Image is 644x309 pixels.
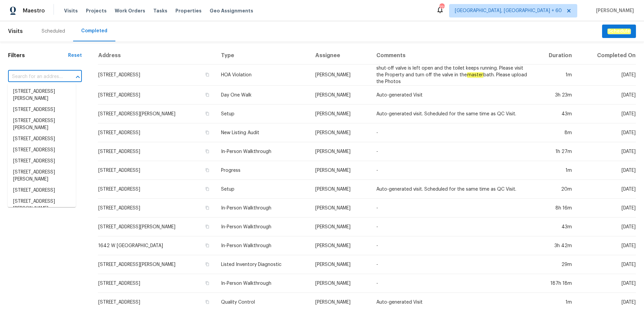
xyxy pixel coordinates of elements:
[216,274,310,293] td: In-Person Walkthrough
[371,123,532,142] td: -
[98,218,216,236] td: [STREET_ADDRESS][PERSON_NAME]
[607,29,631,34] em: Schedule
[532,123,577,142] td: 8m
[577,123,636,142] td: [DATE]
[532,218,577,236] td: 43m
[310,123,371,142] td: [PERSON_NAME]
[98,65,216,86] td: [STREET_ADDRESS]
[371,255,532,274] td: -
[371,105,532,123] td: Auto-generated visit. Scheduled for the same time as QC Visit.
[98,105,216,123] td: [STREET_ADDRESS][PERSON_NAME]
[204,224,210,230] button: Copy Address
[98,123,216,142] td: [STREET_ADDRESS]
[98,274,216,293] td: [STREET_ADDRESS]
[532,65,577,86] td: 1m
[204,299,210,305] button: Copy Address
[310,236,371,255] td: [PERSON_NAME]
[371,236,532,255] td: -
[8,167,76,185] li: [STREET_ADDRESS][PERSON_NAME]
[577,142,636,161] td: [DATE]
[467,72,483,78] em: master
[8,86,76,104] li: [STREET_ADDRESS][PERSON_NAME]
[310,180,371,199] td: [PERSON_NAME]
[204,242,210,248] button: Copy Address
[371,199,532,218] td: -
[8,52,68,59] h1: Filters
[8,145,76,156] li: [STREET_ADDRESS]
[115,7,145,14] span: Work Orders
[532,180,577,199] td: 20m
[310,161,371,180] td: [PERSON_NAME]
[577,274,636,293] td: [DATE]
[216,86,310,105] td: Day One Walk
[216,142,310,161] td: In-Person Walkthrough
[532,86,577,105] td: 3h 23m
[371,142,532,161] td: -
[532,274,577,293] td: 187h 18m
[204,129,210,136] button: Copy Address
[42,28,65,35] div: Scheduled
[8,115,76,133] li: [STREET_ADDRESS][PERSON_NAME]
[204,111,210,117] button: Copy Address
[371,47,532,65] th: Comments
[577,161,636,180] td: [DATE]
[153,8,167,13] span: Tasks
[98,86,216,105] td: [STREET_ADDRESS]
[216,65,310,86] td: HOA Violation
[216,161,310,180] td: Progress
[8,24,23,39] span: Visits
[8,72,63,82] input: Search for an address...
[175,7,202,14] span: Properties
[98,236,216,255] td: 1642 W [GEOGRAPHIC_DATA]
[577,255,636,274] td: [DATE]
[310,199,371,218] td: [PERSON_NAME]
[216,199,310,218] td: In-Person Walkthrough
[98,47,216,65] th: Address
[310,142,371,161] td: [PERSON_NAME]
[577,47,636,65] th: Completed On
[371,65,532,86] td: shut-off valve is left open and the toilet keeps running. Please visit the Property and turn off ...
[577,236,636,255] td: [DATE]
[532,236,577,255] td: 3h 42m
[216,236,310,255] td: In-Person Walkthrough
[532,255,577,274] td: 29m
[204,280,210,286] button: Copy Address
[577,65,636,86] td: [DATE]
[310,218,371,236] td: [PERSON_NAME]
[532,199,577,218] td: 8h 16m
[204,205,210,211] button: Copy Address
[577,180,636,199] td: [DATE]
[8,185,76,196] li: [STREET_ADDRESS]
[204,148,210,154] button: Copy Address
[204,167,210,173] button: Copy Address
[371,86,532,105] td: Auto-generated Visit
[216,180,310,199] td: Setup
[216,123,310,142] td: New Listing Audit
[216,47,310,65] th: Type
[98,161,216,180] td: [STREET_ADDRESS]
[204,92,210,98] button: Copy Address
[593,7,634,14] span: [PERSON_NAME]
[98,255,216,274] td: [STREET_ADDRESS][PERSON_NAME]
[310,274,371,293] td: [PERSON_NAME]
[216,105,310,123] td: Setup
[577,86,636,105] td: [DATE]
[64,7,78,14] span: Visits
[98,180,216,199] td: [STREET_ADDRESS]
[216,218,310,236] td: In-Person Walkthrough
[371,274,532,293] td: -
[532,47,577,65] th: Duration
[204,261,210,267] button: Copy Address
[8,196,76,214] li: [STREET_ADDRESS][PERSON_NAME]
[310,86,371,105] td: [PERSON_NAME]
[210,7,253,14] span: Geo Assignments
[98,199,216,218] td: [STREET_ADDRESS]
[204,72,210,78] button: Copy Address
[204,186,210,192] button: Copy Address
[371,218,532,236] td: -
[371,180,532,199] td: Auto-generated visit. Scheduled for the same time as QC Visit.
[310,105,371,123] td: [PERSON_NAME]
[310,47,371,65] th: Assignee
[577,218,636,236] td: [DATE]
[310,65,371,86] td: [PERSON_NAME]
